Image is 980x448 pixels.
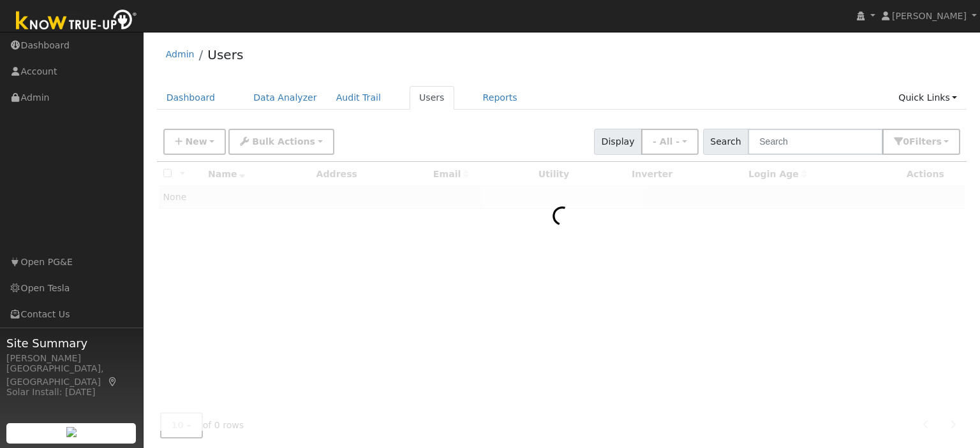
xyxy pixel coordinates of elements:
[327,86,390,110] a: Audit Trail
[207,47,243,62] a: Users
[909,136,942,147] span: Filter
[594,129,642,155] span: Display
[410,86,454,110] a: Users
[10,7,144,36] img: Know True-Up
[889,86,967,110] a: Quick Links
[244,86,327,110] a: Data Analyzer
[882,129,960,155] button: 0Filters
[228,129,334,155] button: Bulk Actions
[892,11,967,21] span: [PERSON_NAME]
[641,129,699,155] button: - All -
[107,377,119,387] a: Map
[157,86,225,110] a: Dashboard
[6,386,137,399] div: Solar Install: [DATE]
[66,427,77,437] img: retrieve
[185,136,207,147] span: New
[936,136,941,147] span: s
[473,86,527,110] a: Reports
[6,352,137,365] div: [PERSON_NAME]
[252,136,315,147] span: Bulk Actions
[703,129,748,155] span: Search
[6,335,137,352] span: Site Summary
[163,129,226,155] button: New
[6,362,137,389] div: [GEOGRAPHIC_DATA], [GEOGRAPHIC_DATA]
[748,129,883,155] input: Search
[166,49,195,59] a: Admin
